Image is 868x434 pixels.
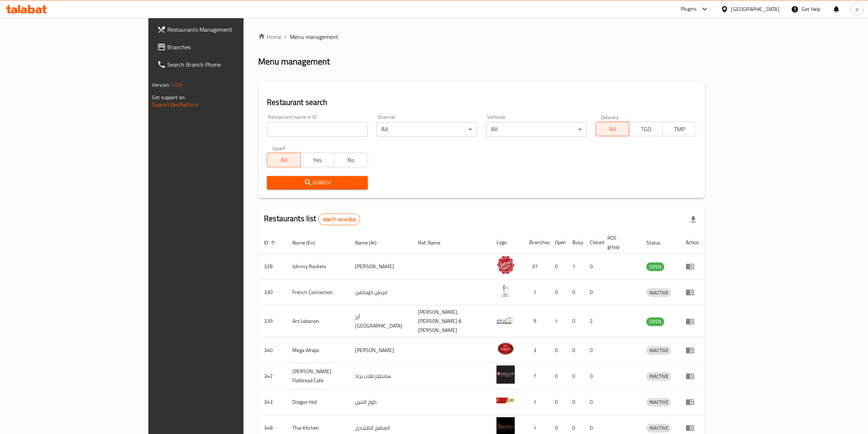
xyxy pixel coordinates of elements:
span: All [599,124,627,134]
span: 1.0.0 [171,80,182,90]
div: Export file [685,211,702,228]
td: 0 [549,389,567,415]
span: INACTIVE [646,372,671,380]
div: Menu [686,288,699,297]
div: Menu [686,398,699,406]
span: No [337,155,365,165]
span: TGO [632,124,660,134]
td: 1 [523,389,549,415]
td: 0 [549,254,567,279]
button: Search [267,176,367,189]
img: Dragon Hut [497,391,515,410]
td: Dragon Hut [287,389,349,415]
td: 1 [567,254,584,279]
div: Menu [686,317,699,326]
label: Delivery [601,114,619,120]
span: All [270,155,298,165]
a: Support.OpsPlatform [152,100,198,109]
td: 0 [549,279,567,305]
th: Logo [491,231,523,254]
div: Plugins [681,5,697,13]
td: 2 [584,305,602,337]
span: POS group [607,234,632,251]
span: 40477 record(s) [319,216,360,223]
div: INACTIVE [646,424,671,433]
span: INACTIVE [646,289,671,297]
span: Menu management [290,32,338,41]
td: [PERSON_NAME],[PERSON_NAME] & [PERSON_NAME] [413,305,491,337]
td: 37 [523,254,549,279]
h2: Menu management [258,56,330,67]
span: ID [264,238,278,247]
div: Menu [686,346,699,355]
span: Get support on: [152,93,186,102]
nav: breadcrumb [258,32,705,41]
span: Status [646,238,670,247]
span: Search [273,178,362,187]
div: [GEOGRAPHIC_DATA] [731,5,779,13]
td: 1 [549,305,567,337]
td: [PERSON_NAME] Flatbread Cafe [287,363,349,389]
td: 9 [523,305,549,337]
span: Yes [304,155,331,165]
h2: Restaurant search [267,97,696,108]
span: TMP [666,124,693,134]
td: فرنش كونكشن [349,279,413,305]
button: TMP [662,122,696,136]
td: سانديلاز فلات براد [349,363,413,389]
td: [PERSON_NAME] [349,337,413,363]
td: French Connection [287,279,349,305]
td: 0 [567,305,584,337]
td: 7 [523,363,549,389]
th: Branches [523,231,549,254]
label: Upsell [272,145,285,150]
td: 0 [567,389,584,415]
div: INACTIVE [646,372,671,381]
a: Search Branch Phone [151,56,293,73]
td: 0 [584,363,602,389]
span: INACTIVE [646,346,671,355]
div: Menu [686,372,699,380]
td: 0 [567,363,584,389]
button: All [596,122,630,136]
img: Arz Lebanon [497,311,515,329]
td: 0 [549,363,567,389]
td: 0 [567,337,584,363]
div: OPEN [646,262,664,271]
button: TGO [629,122,663,136]
img: Johnny Rockets [497,256,515,274]
img: Mega Wraps [497,340,515,358]
button: All [267,153,301,167]
span: Version: [152,80,170,90]
td: أرز [GEOGRAPHIC_DATA] [349,305,413,337]
span: Restaurants Management [167,25,288,34]
td: Johnny Rockets [287,254,349,279]
th: Busy [567,231,584,254]
span: Search Branch Phone [167,60,288,69]
td: 0 [584,337,602,363]
td: 0 [584,389,602,415]
span: OPEN [646,263,664,271]
span: INACTIVE [646,398,671,406]
td: Mega Wraps [287,337,349,363]
td: Arz Lebanon [287,305,349,337]
span: a [856,5,858,13]
span: Name (En) [292,238,324,247]
td: 0 [584,279,602,305]
div: Total records count [318,214,360,225]
input: Search for restaurant name or ID.. [267,122,367,137]
td: 0 [549,337,567,363]
div: Menu [686,423,699,432]
div: Menu [686,262,699,271]
span: Branches [167,43,288,51]
div: All [486,122,587,137]
img: Sandella's Flatbread Cafe [497,365,515,384]
img: French Connection [497,282,515,300]
span: Name (Ar) [355,238,386,247]
div: OPEN [646,317,664,326]
th: Closed [584,231,602,254]
td: 0 [567,279,584,305]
